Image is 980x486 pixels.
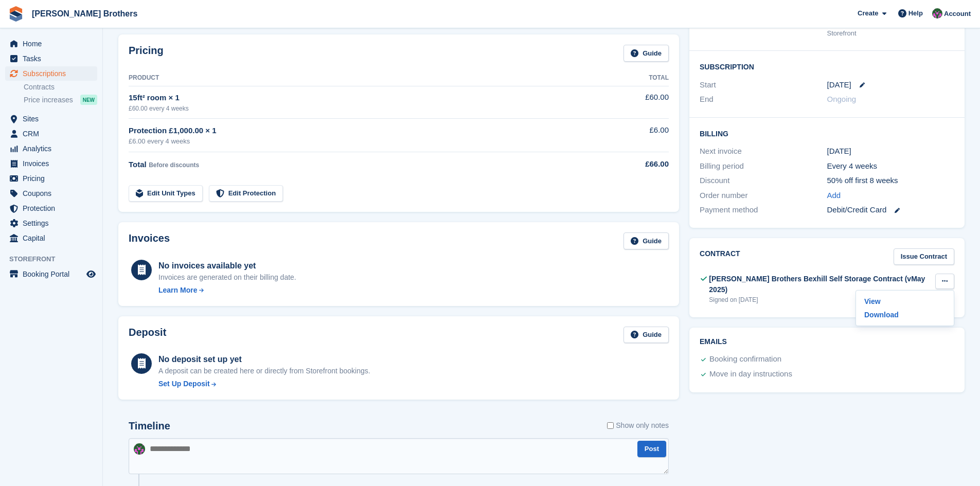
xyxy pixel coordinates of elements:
a: View [860,295,950,308]
div: Billing period [700,160,827,172]
a: menu [5,201,97,215]
a: [PERSON_NAME] Brothers [28,5,141,22]
div: No deposit set up yet [158,353,370,366]
div: Invoices are generated on their billing date. [158,272,296,283]
span: Storefront [9,254,102,264]
div: Every 4 weeks [827,160,954,172]
a: Guide [623,232,669,249]
a: menu [5,171,97,186]
div: No invoices available yet [158,260,296,272]
td: £60.00 [597,86,669,118]
th: Product [129,70,597,86]
span: Booking Portal [23,267,84,281]
h2: Contract [700,248,740,265]
div: 50% off first 8 weeks [827,175,954,187]
a: menu [5,231,97,245]
div: Start [700,79,827,91]
div: Storefront [827,28,954,39]
span: Pricing [23,171,84,186]
h2: Pricing [129,45,164,62]
img: Nick Wright [134,443,145,455]
a: menu [5,216,97,230]
a: Add [827,190,841,202]
a: Guide [623,327,669,344]
a: menu [5,141,97,156]
span: Settings [23,216,84,230]
div: Protection £1,000.00 × 1 [129,125,597,137]
a: Edit Protection [209,185,283,202]
div: 15ft² room × 1 [129,92,597,104]
img: Nick Wright [932,8,942,19]
a: menu [5,127,97,141]
a: Learn More [158,285,296,296]
input: Show only notes [607,420,614,431]
span: Total [129,160,147,169]
div: £66.00 [597,158,669,170]
h2: Billing [700,128,954,138]
div: NEW [80,95,97,105]
h2: Invoices [129,232,170,249]
a: menu [5,112,97,126]
a: menu [5,66,97,81]
span: Tasks [23,51,84,66]
div: [DATE] [827,146,954,157]
span: Price increases [24,95,73,105]
div: Debit/Credit Card [827,204,954,216]
a: menu [5,37,97,51]
span: Ongoing [827,95,857,103]
h2: Deposit [129,327,166,344]
div: End [700,94,827,105]
span: Before discounts [149,161,199,169]
span: Protection [23,201,84,215]
label: Show only notes [607,420,669,431]
a: Edit Unit Types [129,185,203,202]
a: Issue Contract [894,248,954,265]
span: Help [908,8,923,19]
span: Create [858,8,878,19]
h2: Subscription [700,61,954,71]
div: Set Up Deposit [158,379,210,389]
div: Discount [700,175,827,187]
h2: Timeline [129,420,170,432]
div: £6.00 every 4 weeks [129,136,597,147]
button: Post [637,441,666,458]
a: menu [5,186,97,201]
span: Subscriptions [23,66,84,81]
span: Coupons [23,186,84,201]
span: Account [944,9,971,19]
div: Booking confirmation [709,353,781,366]
th: Total [597,70,669,86]
a: menu [5,156,97,171]
time: 2025-09-06 00:00:00 UTC [827,79,851,91]
img: stora-icon-8386f47178a22dfd0bd8f6a31ec36ba5ce8667c1dd55bd0f319d3a0aa187defe.svg [8,6,24,22]
a: menu [5,267,97,281]
a: menu [5,51,97,66]
div: [PERSON_NAME] Brothers Bexhill Self Storage Contract (vMay 2025) [709,274,935,295]
a: Price increases NEW [24,94,97,105]
div: Payment method [700,204,827,216]
span: Capital [23,231,84,245]
a: Preview store [85,268,97,280]
div: Learn More [158,285,197,296]
a: Contracts [24,82,97,92]
div: £60.00 every 4 weeks [129,104,597,113]
a: Download [860,308,950,321]
h2: Emails [700,338,954,346]
a: Guide [623,45,669,62]
span: Home [23,37,84,51]
td: £6.00 [597,119,669,152]
div: Next invoice [700,146,827,157]
div: Move in day instructions [709,368,792,381]
p: A deposit can be created here or directly from Storefront bookings. [158,366,370,376]
span: Analytics [23,141,84,156]
span: Sites [23,112,84,126]
div: Signed on [DATE] [709,295,935,304]
a: Set Up Deposit [158,379,370,389]
span: Invoices [23,156,84,171]
span: CRM [23,127,84,141]
div: Order number [700,190,827,202]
